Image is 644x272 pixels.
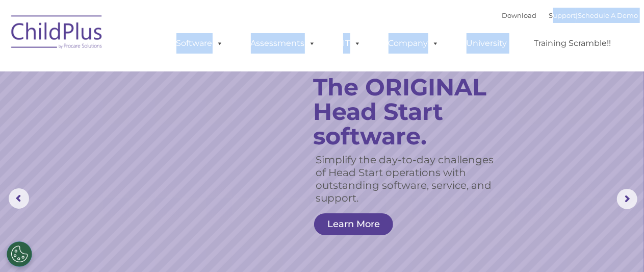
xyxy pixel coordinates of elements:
a: IT [333,33,372,54]
span: Phone number [142,109,185,117]
button: Cookies Settings [7,241,32,267]
iframe: Chat Widget [593,223,644,272]
a: Training Scramble!! [524,33,622,54]
font: | [502,11,638,19]
a: Company [378,33,450,54]
a: Assessments [241,33,326,54]
a: Learn More [314,213,393,235]
a: Download [502,11,537,19]
span: Last name [142,67,173,75]
a: University [456,33,518,54]
img: ChildPlus by Procare Solutions [6,8,108,59]
a: Software [166,33,234,54]
a: Support [549,11,576,19]
rs-layer: The ORIGINAL Head Start software. [313,75,514,149]
a: Schedule A Demo [578,11,638,19]
rs-layer: Simplify the day-to-day challenges of Head Start operations with outstanding software, service, a... [316,154,504,205]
